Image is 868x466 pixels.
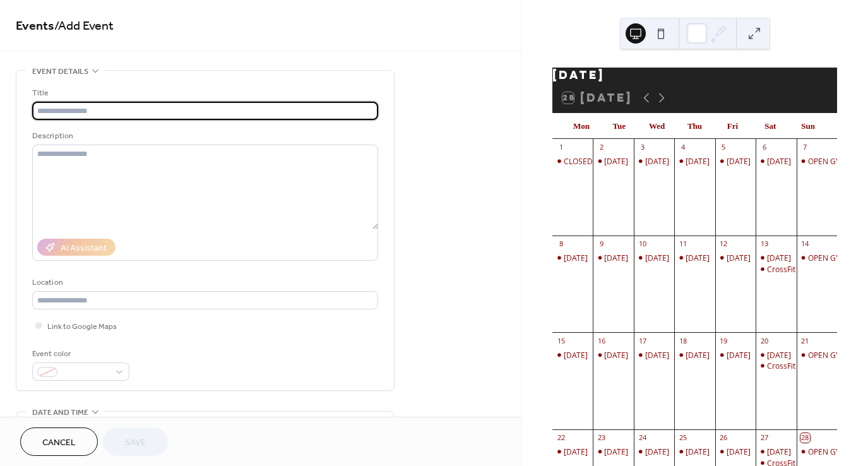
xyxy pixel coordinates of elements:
span: Event details [32,65,88,78]
div: [DATE] [564,350,588,361]
div: Monday 22 Sept [552,446,593,457]
div: Description [32,129,376,143]
div: [DATE] [686,350,710,361]
div: 28 [800,433,810,443]
div: 12 [719,239,728,249]
div: Friday 5 Sept [715,156,756,167]
div: Wed [638,114,676,139]
div: OPEN GYM 9 AM [797,446,837,457]
span: Link to Google Maps [47,320,117,333]
div: [DATE] [767,350,791,361]
div: OPEN GYM 9AM [808,156,865,167]
div: Location [32,276,376,289]
div: OPEN GYM 9AM [797,350,837,361]
div: OPEN GYM 9 AM [808,446,867,457]
div: CrossFit Kids 10:30 [767,361,833,371]
div: Monday 15 Sept [552,350,593,361]
div: Thursday 11 Sept [674,253,715,263]
div: OPEN GYM 9 AM [808,253,867,263]
div: 18 [678,336,687,345]
div: Tuesday 16 Sept [593,350,633,361]
div: 1 [556,143,566,152]
div: Thu [676,114,714,139]
div: 21 [800,336,810,345]
div: Thursday 4 Sept [674,156,715,167]
div: [DATE] [564,446,588,457]
div: 20 [759,336,769,345]
button: Cancel [20,427,98,456]
div: Friday 26 Sept [715,446,756,457]
div: [DATE] [767,253,791,263]
div: 3 [638,143,647,152]
div: Tuesday 2 Sept [593,156,633,167]
div: Wednesday 24 Sept [634,446,674,457]
div: Event color [32,347,127,361]
div: Thursday 25 Sept [674,446,715,457]
div: [DATE] [645,253,669,263]
div: Title [32,87,376,100]
div: OPEN GYM 9AM [808,350,865,361]
a: Events [16,14,54,39]
div: 7 [800,143,810,152]
div: Monday 8 Sept [552,253,593,263]
div: Sun [789,114,827,139]
div: [DATE] [604,350,628,361]
div: Fri [713,114,751,139]
div: [DATE] [727,156,751,167]
div: [DATE] [686,253,710,263]
div: CrossFit Kids 10:30 [756,361,796,371]
div: Wednesday 3 Sept [634,156,674,167]
div: 19 [719,336,728,345]
div: [DATE] [686,156,710,167]
span: Date and time [32,406,88,419]
div: CLOSED [552,156,593,167]
div: [DATE] [727,350,751,361]
div: CrossFit Kids 10:30 [756,264,796,275]
div: 2 [597,143,606,152]
div: Mon [562,114,600,139]
div: Saturday 27 Sept [756,446,796,457]
div: 27 [759,433,769,443]
div: [DATE] [564,253,588,263]
div: Thursday 18 Sept [674,350,715,361]
div: 25 [678,433,687,443]
div: [DATE] [645,156,669,167]
div: Saturday 13 Sept [756,253,796,263]
div: [DATE] [604,253,628,263]
div: 9 [597,239,606,249]
div: 14 [800,239,810,249]
div: [DATE] [604,446,628,457]
div: Sat [751,114,789,139]
div: Saturday 6 Sept [756,156,796,167]
div: Wednesday 10 Sept [634,253,674,263]
div: 22 [556,433,566,443]
div: [DATE] [767,156,791,167]
div: 11 [678,239,687,249]
div: Friday 12 Sept [715,253,756,263]
div: Friday 19 Sept [715,350,756,361]
div: 26 [719,433,728,443]
div: [DATE] [727,446,751,457]
span: / Add Event [54,14,114,39]
div: 13 [759,239,769,249]
div: [DATE] [604,156,628,167]
div: OPEN GYM 9 AM [797,253,837,263]
div: Tuesday 23 Sept [593,446,633,457]
div: Saturday 20 Sept [756,350,796,361]
div: 17 [638,336,647,345]
div: 10 [638,239,647,249]
div: [DATE] [645,350,669,361]
div: 6 [759,143,769,152]
div: [DATE] [727,253,751,263]
div: [DATE] [552,68,837,83]
div: [DATE] [767,446,791,457]
div: Tuesday 9 Sept [593,253,633,263]
div: Wednesday 17 Sept [634,350,674,361]
div: [DATE] [645,446,669,457]
div: Tue [600,114,638,139]
div: 16 [597,336,606,345]
div: CLOSED [564,156,593,167]
div: 4 [678,143,687,152]
span: Cancel [42,436,76,450]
